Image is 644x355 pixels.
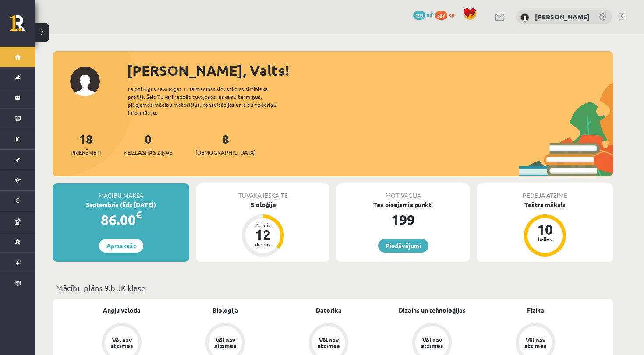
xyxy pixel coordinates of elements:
[56,282,610,294] p: Mācību plāns 9.b JK klase
[535,12,590,21] a: [PERSON_NAME]
[427,11,434,18] span: mP
[477,200,613,209] div: Teātra māksla
[250,222,276,228] div: Atlicis
[520,13,529,22] img: Valts Skujiņš
[336,209,470,230] div: 199
[399,306,466,315] a: Dizains un tehnoloģijas
[477,183,613,200] div: Pēdējā atzīme
[336,200,470,209] div: Tev pieejamie punkti
[136,208,142,221] span: €
[196,183,329,200] div: Tuvākā ieskaite
[110,337,134,348] div: Vēl nav atzīmes
[10,15,35,37] a: Rīgas 1. Tālmācības vidusskola
[195,148,256,157] span: [DEMOGRAPHIC_DATA]
[71,148,101,157] span: Priekšmeti
[449,11,454,18] span: xp
[250,242,276,247] div: dienas
[195,131,256,157] a: 8[DEMOGRAPHIC_DATA]
[103,306,141,315] a: Angļu valoda
[523,337,548,348] div: Vēl nav atzīmes
[212,306,238,315] a: Bioloģija
[124,131,173,157] a: 0Neizlasītās ziņas
[420,337,444,348] div: Vēl nav atzīmes
[213,337,237,348] div: Vēl nav atzīmes
[124,148,173,157] span: Neizlasītās ziņas
[196,200,329,258] a: Bioloģija Atlicis 12 dienas
[127,60,613,81] div: [PERSON_NAME], Valts!
[71,131,101,157] a: 18Priekšmeti
[527,306,544,315] a: Fizika
[196,200,329,209] div: Bioloģija
[128,85,292,116] div: Laipni lūgts savā Rīgas 1. Tālmācības vidusskolas skolnieka profilā. Šeit Tu vari redzēt tuvojošo...
[250,228,276,242] div: 12
[413,11,425,20] span: 199
[435,11,459,18] a: 327 xp
[413,11,434,18] a: 199 mP
[53,200,189,209] div: Septembris (līdz [DATE])
[53,183,189,200] div: Mācību maksa
[532,236,558,242] div: balles
[53,209,189,230] div: 86.00
[477,200,613,258] a: Teātra māksla 10 balles
[435,11,447,20] span: 327
[336,183,470,200] div: Motivācija
[532,222,558,236] div: 10
[316,337,341,348] div: Vēl nav atzīmes
[99,239,143,253] a: Apmaksāt
[378,239,428,253] a: Piedāvājumi
[316,306,342,315] a: Datorika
